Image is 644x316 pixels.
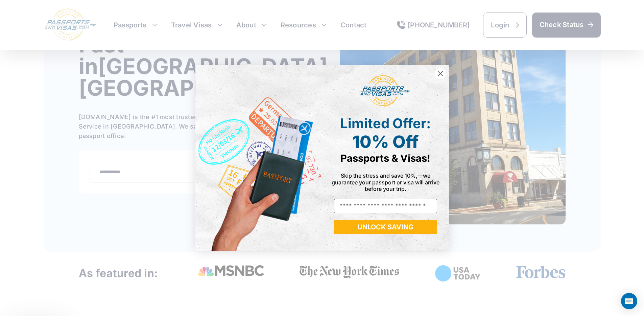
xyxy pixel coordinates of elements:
[360,75,411,107] img: passports and visas
[340,115,431,132] span: Limited Offer:
[332,172,439,192] span: Skip the stress and save 10%,—we guarantee your passport or visa will arrive before your trip.
[334,220,437,234] button: UNLOCK SAVING
[195,65,322,251] img: de9cda0d-0715-46ca-9a25-073762a91ba7.png
[434,68,446,80] button: Close dialog
[352,132,419,152] span: 10% Off
[621,293,637,309] div: Open Intercom Messenger
[340,152,430,164] span: Passports & Visas!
